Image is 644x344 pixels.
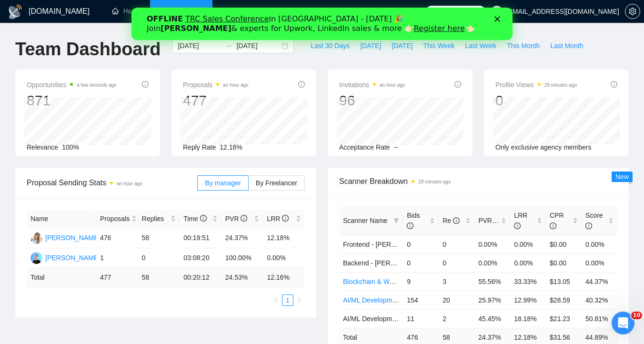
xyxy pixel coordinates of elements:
td: 18.18% [510,309,546,328]
td: 55.56% [474,272,510,291]
a: ES[PERSON_NAME] [30,253,100,261]
td: 58 [138,228,180,248]
button: Last Month [545,38,588,53]
td: $13.05 [546,272,582,291]
span: Acceptance Rate [339,143,390,151]
a: Register here [282,16,333,25]
span: Bids [407,212,420,230]
div: 0 [495,91,577,110]
td: 00:19:51 [180,228,221,248]
td: 24.53 % [221,268,263,287]
img: AK [30,232,42,244]
button: setting [625,4,640,19]
td: 50.81% [582,309,617,328]
span: info-circle [514,223,521,229]
span: filter [392,213,401,228]
div: 96 [339,91,405,110]
div: 477 [183,91,249,110]
td: 33.33% [510,272,546,291]
td: 100.00% [221,248,263,268]
span: Proposals [100,213,130,224]
span: [DATE] [392,40,413,51]
button: [DATE] [355,38,386,53]
td: 0.00% [582,235,617,253]
img: logo [8,4,23,20]
td: 0.00% [263,248,305,268]
div: [PERSON_NAME] [45,253,100,263]
span: New [615,173,629,181]
span: info-circle [407,223,413,229]
span: Invitations [339,79,405,91]
td: $28.59 [546,291,582,309]
span: By Freelancer [256,179,297,187]
td: 0.00% [474,253,510,272]
button: This Week [418,38,460,53]
td: 3 [439,272,474,291]
span: setting [625,8,640,15]
span: info-circle [200,215,207,222]
input: End date [236,40,280,51]
span: left [273,297,279,303]
span: Proposals [183,79,249,91]
span: This Week [423,40,454,51]
span: Dashboard [171,7,203,15]
button: [DATE] [386,38,418,53]
span: This Month [507,40,540,51]
span: Score [585,212,603,230]
a: AK[PERSON_NAME] [30,233,100,241]
time: 29 minutes ago [418,179,451,184]
td: Total [27,268,96,287]
td: 03:08:20 [180,248,221,268]
span: CPR [550,212,564,230]
li: Previous Page [271,294,282,306]
span: Time [183,215,206,223]
td: 20 [439,291,474,309]
span: 138 [471,6,481,17]
span: info-circle [453,217,460,224]
a: searchScanner [222,7,257,15]
td: 40.32% [582,291,617,309]
span: info-circle [241,215,247,222]
th: Proposals [96,210,138,228]
span: right [296,297,302,303]
td: 58 [138,268,180,287]
span: Scanner Breakdown [339,175,617,187]
td: 9 [403,272,439,291]
td: 2 [439,309,474,328]
th: Replies [138,210,180,228]
span: LRR [267,215,289,223]
button: This Month [502,38,545,53]
span: Opportunities [27,79,117,91]
span: info-circle [282,215,289,222]
th: Name [27,210,96,228]
time: an hour ago [117,181,142,186]
time: an hour ago [380,82,405,88]
span: AI/ML Development - [PERSON_NAME] [343,315,462,323]
span: Last 30 Days [311,40,350,51]
td: 476 [96,228,138,248]
button: left [271,294,282,306]
li: 1 [282,294,293,306]
td: 0 [403,235,439,253]
td: 11 [403,309,439,328]
span: info-circle [611,81,617,88]
td: 477 [96,268,138,287]
td: 25.97% [474,291,510,309]
a: 1 [282,295,293,305]
span: 12.16% [220,143,242,151]
span: Relevance [27,143,58,151]
td: 0.00% [474,235,510,253]
td: $21.23 [546,309,582,328]
td: 24.37% [221,228,263,248]
td: 0 [138,248,180,268]
td: 00:20:12 [180,268,221,287]
div: Close [363,9,372,14]
img: ES [30,252,42,264]
time: 29 minutes ago [544,82,577,88]
li: Next Page [293,294,305,306]
td: 44.37% [582,272,617,291]
td: 45.45% [474,309,510,328]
